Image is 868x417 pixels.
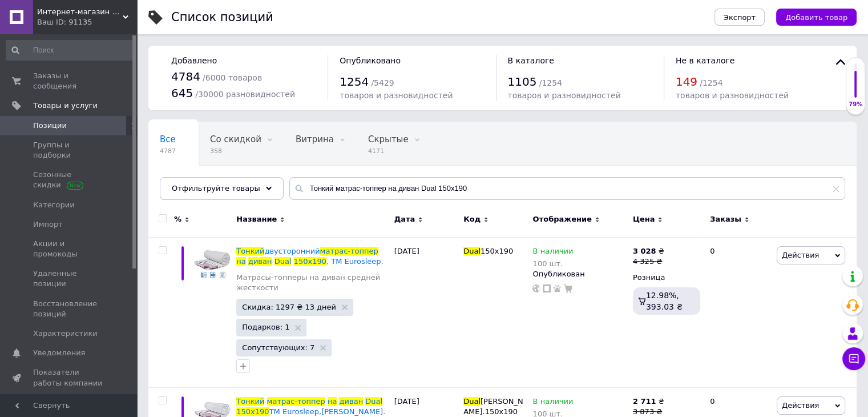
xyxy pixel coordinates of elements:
[236,247,383,266] a: Тонкийдвустороннийматрас-топпернадиванDual150x190, TM Eurosleep.
[365,397,382,406] span: Dual
[785,13,847,22] span: Добавить товар
[724,13,756,22] span: Экспорт
[267,397,325,406] span: матрас-топпер
[633,256,664,267] div: 4 325 ₴
[633,246,664,256] div: ₴
[339,397,363,406] span: диван
[33,71,106,91] span: Заказы и сообщения
[33,367,106,388] span: Показатели работы компании
[171,11,273,23] div: Список позиций
[171,70,200,83] span: 4784
[846,101,865,109] div: 79%
[633,214,655,224] span: Цена
[236,397,264,406] span: Тонкий
[160,178,237,188] span: Опубликованные
[33,140,106,161] span: Группы и подборки
[172,184,260,193] span: Отфильтруйте товары
[326,257,383,266] span: , TM Eurosleep.
[37,17,137,27] div: Ваш ID: 91135
[391,237,461,387] div: [DATE]
[328,397,337,406] span: на
[236,272,388,293] a: Матрасы-топперы на диван средней жесткости
[33,268,106,289] span: Удаленные позиции
[236,397,385,416] a: Тонкийматрас-топпернадиванDual150x190TM Eurosleep,[PERSON_NAME].
[37,7,123,17] span: Интернет-магазин «Мебель-Альянс»
[33,299,106,319] span: Восстановление позиций
[269,407,386,416] span: TM Eurosleep,[PERSON_NAME].
[532,269,627,279] div: Опубликован
[394,214,415,224] span: Дата
[160,134,176,145] span: Все
[160,147,176,155] span: 4787
[210,147,261,155] span: 358
[368,134,409,145] span: Скрытые
[294,257,326,266] span: 150x190
[33,170,106,190] span: Сезонные скидки
[210,134,261,145] span: Со скидкой
[296,134,334,145] span: Витрина
[242,303,336,311] span: Скидка: 1297 ₴ 13 дней
[368,147,409,155] span: 4171
[703,237,774,387] div: 0
[463,214,481,224] span: Код
[633,247,656,255] b: 3 028
[714,9,765,26] button: Экспорт
[33,219,63,230] span: Импорт
[33,328,98,339] span: Характеристики
[33,348,85,358] span: Уведомления
[776,9,857,26] button: Добавить товар
[289,177,845,200] input: Поиск по названию позиции, артикулу и поисковым запросам
[6,40,135,61] input: Поиск
[532,214,591,224] span: Отображение
[842,347,865,370] button: Чат с покупателем
[33,200,75,210] span: Категории
[782,401,819,410] span: Действия
[171,56,217,65] span: Добавлено
[236,214,277,224] span: Название
[33,239,106,259] span: Акции и промокоды
[171,86,193,100] span: 645
[463,397,523,416] span: [PERSON_NAME].150х190
[33,101,98,111] span: Товары и услуги
[203,73,262,82] span: / 6000 товаров
[174,214,181,224] span: %
[633,272,700,283] div: Розница
[463,247,481,255] span: Dual
[236,257,245,266] span: на
[33,121,67,131] span: Позиции
[633,397,656,406] b: 2 711
[236,407,269,416] span: 150x190
[646,291,683,311] span: 12.98%, 393.03 ₴
[532,247,573,259] span: В наличии
[710,214,741,224] span: Заказы
[481,247,513,255] span: 150х190
[633,407,664,417] div: 3 873 ₴
[532,259,573,268] div: 100 шт.
[274,257,292,266] span: Dual
[782,251,819,259] span: Действия
[248,257,272,266] span: диван
[194,246,231,283] img: Тонкий двусторонний матрас-топпер на диван Dual 150x190, TM Eurosleep.
[676,91,789,100] span: товаров и разновидностей
[236,247,264,255] span: Тонкий
[463,397,481,406] span: Dual
[195,90,295,99] span: / 30000 разновидностей
[320,247,378,255] span: матрас-топпер
[633,396,664,407] div: ₴
[242,344,314,351] span: Сопутствующих: 7
[532,397,573,409] span: В наличии
[264,247,320,255] span: двусторонний
[242,323,289,331] span: Подарков: 1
